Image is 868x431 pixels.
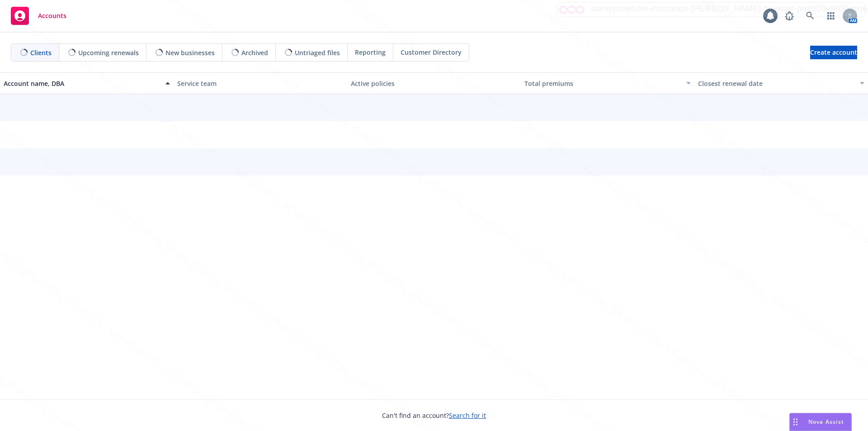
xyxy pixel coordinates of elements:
a: Create account [810,46,857,59]
button: Closest renewal date [694,72,868,94]
span: Untriaged files [295,48,340,57]
div: Service team [177,79,344,88]
a: Report a Bug [780,7,798,25]
a: Search for it [449,411,486,420]
div: Drag to move [790,413,801,431]
button: Service team [174,72,347,94]
button: Total premiums [521,72,694,94]
div: Total premiums [524,79,681,88]
span: New businesses [165,48,215,57]
button: Nova Assist [789,413,852,431]
button: Active policies [347,72,521,94]
div: Closest renewal date [698,79,854,88]
span: Clients [30,48,52,57]
div: Active policies [351,79,517,88]
span: Upcoming renewals [78,48,139,57]
a: Accounts [7,3,70,28]
span: Archived [241,48,268,57]
a: Switch app [822,7,840,25]
span: Can't find an account? [382,411,486,420]
span: Reporting [355,47,386,57]
span: Accounts [38,12,66,19]
a: Search [801,7,819,25]
div: Account name, DBA [4,79,160,88]
span: Create account [810,44,857,61]
span: Customer Directory [401,47,462,57]
span: Nova Assist [808,418,844,426]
